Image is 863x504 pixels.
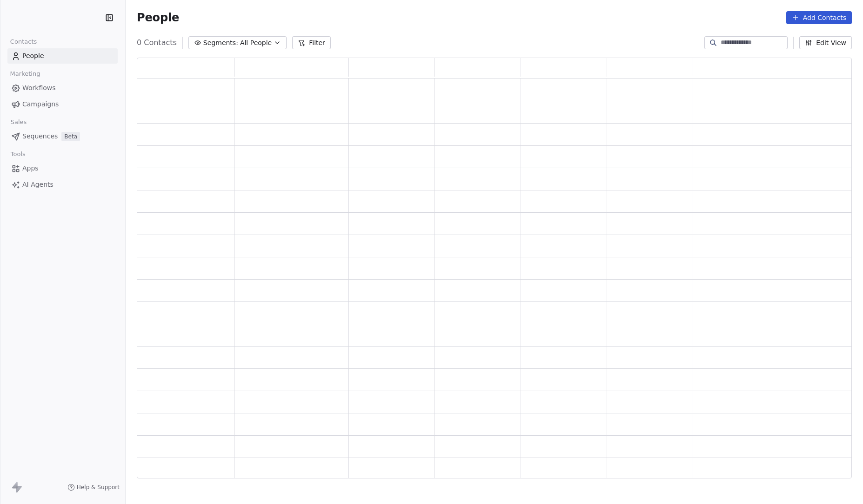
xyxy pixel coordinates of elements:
a: Apps [7,161,118,176]
span: Tools [7,147,29,161]
span: Campaigns [22,99,59,109]
span: Segments: [203,38,238,48]
a: People [7,48,118,64]
span: Workflows [22,83,56,93]
span: Marketing [6,67,44,81]
span: Beta [61,132,80,141]
a: SequencesBeta [7,129,118,144]
a: Workflows [7,80,118,96]
span: Contacts [6,35,41,49]
span: Help & Support [77,484,120,491]
span: AI Agents [22,180,54,190]
span: People [137,11,179,25]
span: 0 Contacts [137,37,177,48]
button: Edit View [799,36,852,49]
span: People [22,51,44,61]
button: Add Contacts [786,11,852,24]
span: All People [240,38,272,48]
span: Apps [22,164,39,173]
a: AI Agents [7,177,118,192]
button: Filter [292,36,331,49]
span: Sequences [22,131,58,141]
a: Help & Support [67,484,120,491]
span: Sales [7,115,31,129]
a: Campaigns [7,97,118,112]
